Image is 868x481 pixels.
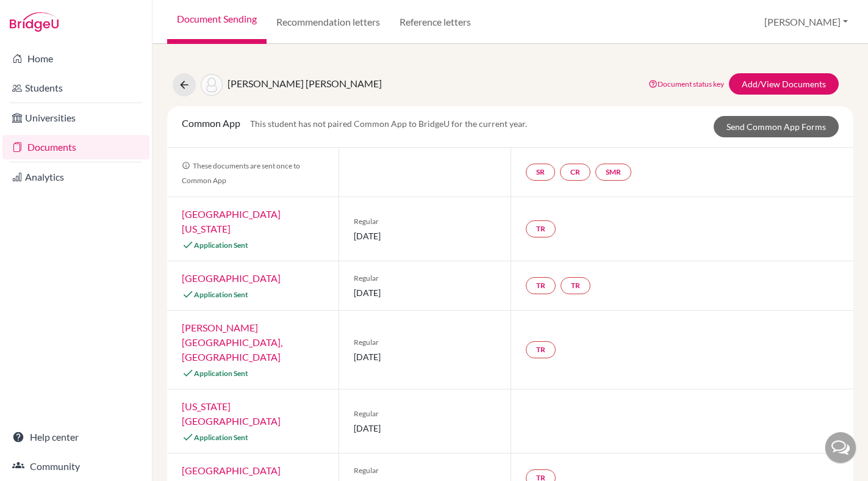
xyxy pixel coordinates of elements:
[182,208,281,234] a: [GEOGRAPHIC_DATA][US_STATE]
[182,272,281,284] a: [GEOGRAPHIC_DATA]
[354,216,495,227] span: Regular
[2,425,149,449] a: Help center
[228,78,382,89] span: [PERSON_NAME] [PERSON_NAME]
[714,116,839,137] a: Send Common App Forms
[648,79,724,89] a: Document status key
[526,164,555,181] a: SR
[759,10,853,34] button: [PERSON_NAME]
[194,290,248,299] span: Application Sent
[182,400,281,427] a: [US_STATE][GEOGRAPHIC_DATA]
[182,465,281,476] a: [GEOGRAPHIC_DATA]
[194,240,248,250] span: Application Sent
[2,135,149,159] a: Documents
[354,286,495,299] span: [DATE]
[250,118,527,129] span: This student has not paired Common App to BridgeU for the current year.
[560,164,590,181] a: CR
[354,422,495,435] span: [DATE]
[194,369,248,378] span: Application Sent
[595,164,631,181] a: SMR
[561,277,590,294] a: TR
[354,408,495,419] span: Regular
[2,165,149,189] a: Analytics
[526,277,556,294] a: TR
[2,46,149,71] a: Home
[526,341,556,358] a: TR
[10,12,59,32] img: Bridge-U
[354,465,495,476] span: Regular
[182,322,282,363] a: [PERSON_NAME][GEOGRAPHIC_DATA], [GEOGRAPHIC_DATA]
[182,117,240,129] span: Common App
[354,337,495,348] span: Regular
[2,76,149,100] a: Students
[194,433,248,442] span: Application Sent
[526,220,556,237] a: TR
[182,161,300,185] span: These documents are sent once to Common App
[729,73,839,95] a: Add/View Documents
[354,230,495,242] span: [DATE]
[2,106,149,130] a: Universities
[354,273,495,284] span: Regular
[2,454,149,479] a: Community
[354,350,495,363] span: [DATE]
